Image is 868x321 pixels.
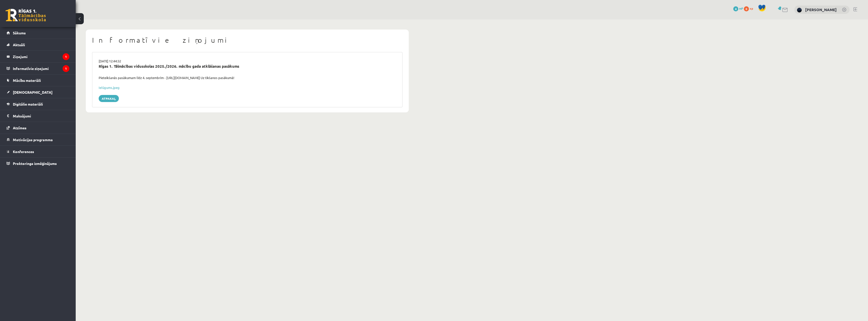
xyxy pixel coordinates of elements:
a: 0 xp [744,6,755,10]
a: Maksājumi [7,110,69,122]
i: 1 [63,65,69,72]
div: [DATE] 12:44:32 [95,59,400,64]
span: Digitālie materiāli [13,102,43,106]
span: 4 [733,6,738,11]
legend: Ziņojumi [13,51,69,62]
span: Sākums [13,31,26,35]
span: Konferences [13,149,34,154]
a: Aktuāli [7,39,69,51]
a: Konferences [7,146,69,157]
a: Digitālie materiāli [7,98,69,110]
i: 1 [63,53,69,60]
span: Proktoringa izmēģinājums [13,161,57,166]
span: Aktuāli [13,42,25,47]
span: xp [750,6,753,10]
span: mP [739,6,743,10]
img: Nikolass Karpjuks [797,8,802,13]
h1: Informatīvie ziņojumi [92,36,402,44]
a: Sākums [7,27,69,39]
a: Informatīvie ziņojumi1 [7,63,69,74]
a: Proktoringa izmēģinājums [7,158,69,169]
a: Ielūgums.jpeg [99,85,120,90]
span: Atzīmes [13,126,26,130]
span: 0 [744,6,749,11]
a: [DEMOGRAPHIC_DATA] [7,86,69,98]
span: Motivācijas programma [13,137,53,142]
span: [DEMOGRAPHIC_DATA] [13,90,52,94]
a: Atzīmes [7,122,69,134]
a: [PERSON_NAME] [805,7,837,12]
div: Rīgas 1. Tālmācības vidusskolas 2025./2026. mācību gada atklāšanas pasākums [99,63,396,69]
span: Mācību materiāli [13,78,41,83]
legend: Maksājumi [13,110,69,122]
a: Motivācijas programma [7,134,69,145]
legend: Informatīvie ziņojumi [13,63,69,74]
a: Atpakaļ [99,95,119,102]
a: 4 mP [733,6,743,10]
a: Mācību materiāli [7,75,69,86]
a: Ziņojumi1 [7,51,69,62]
a: Rīgas 1. Tālmācības vidusskola [6,9,46,21]
div: Pieteikšanās pasākumam līdz 4. septembrim - [URL][DOMAIN_NAME] Uz tikšanos pasākumā! [95,75,400,80]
